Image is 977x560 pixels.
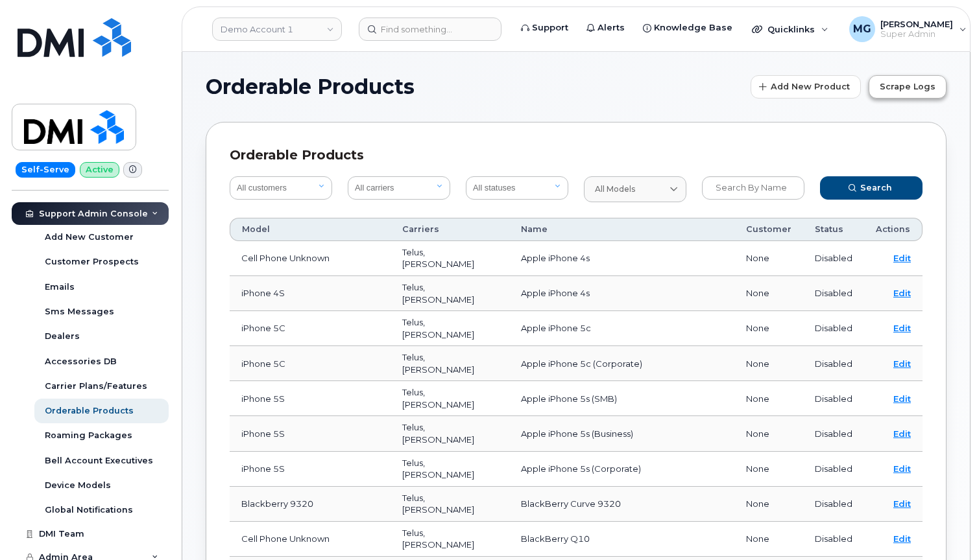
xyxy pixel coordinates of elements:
[734,522,803,557] td: None
[242,224,270,235] span: Model
[509,381,734,416] td: Apple iPhone 5s (SMB)
[893,498,911,509] a: Edit
[509,522,734,557] td: BlackBerry Q10
[241,393,285,404] span: iPhone 5S
[803,311,864,346] td: Disabled
[509,416,734,451] td: Apple iPhone 5s (Business)
[751,75,861,99] button: Add New Product
[803,416,864,451] td: Disabled
[734,346,803,381] td: None
[803,452,864,487] td: Disabled
[241,428,285,439] span: iPhone 5S
[815,224,843,235] span: Status
[734,416,803,451] td: None
[241,288,285,298] span: iPhone 4S
[509,452,734,487] td: Apple iPhone 5s (Corporate)
[880,80,935,93] span: Scrape Logs
[391,241,509,276] td: Telus, [PERSON_NAME]
[241,253,330,263] span: Cell Phone Unknown
[746,224,791,235] span: Customer
[893,393,911,404] a: Edit
[893,358,911,369] a: Edit
[391,218,509,241] th: Carriers
[391,452,509,487] td: Telus, [PERSON_NAME]
[391,276,509,311] td: Telus, [PERSON_NAME]
[893,323,911,333] a: Edit
[820,176,923,200] button: Search
[893,463,911,474] a: Edit
[803,381,864,416] td: Disabled
[734,276,803,311] td: None
[803,276,864,311] td: Disabled
[803,522,864,557] td: Disabled
[391,311,509,346] td: Telus, [PERSON_NAME]
[864,218,923,241] th: Actions
[230,146,923,165] div: Orderable Products
[734,452,803,487] td: None
[241,358,285,369] span: iPhone 5C
[509,311,734,346] td: Apple iPhone 5c
[509,276,734,311] td: Apple iPhone 4s
[391,522,509,557] td: Telus, [PERSON_NAME]
[241,533,330,544] span: Cell Phone Unknown
[241,323,285,333] span: iPhone 5C
[734,487,803,522] td: None
[391,346,509,381] td: Telus, [PERSON_NAME]
[803,241,864,276] td: Disabled
[803,487,864,522] td: Disabled
[869,75,947,99] button: Scrape Logs
[595,183,635,195] span: All models
[860,181,892,194] span: Search
[702,176,804,200] input: Search by name
[241,498,313,509] span: Blackberry 9320
[584,176,686,202] a: All models
[391,416,509,451] td: Telus, [PERSON_NAME]
[893,428,911,439] a: Edit
[391,381,509,416] td: Telus, [PERSON_NAME]
[734,381,803,416] td: None
[509,487,734,522] td: BlackBerry Curve 9320
[803,346,864,381] td: Disabled
[509,241,734,276] td: Apple iPhone 4s
[734,311,803,346] td: None
[391,487,509,522] td: Telus, [PERSON_NAME]
[206,77,415,97] span: Orderable Products
[771,80,850,93] span: Add New Product
[509,346,734,381] td: Apple iPhone 5c (Corporate)
[521,224,548,235] span: Name
[893,253,911,263] a: Edit
[734,241,803,276] td: None
[893,533,911,544] a: Edit
[893,288,911,298] a: Edit
[241,463,285,474] span: iPhone 5S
